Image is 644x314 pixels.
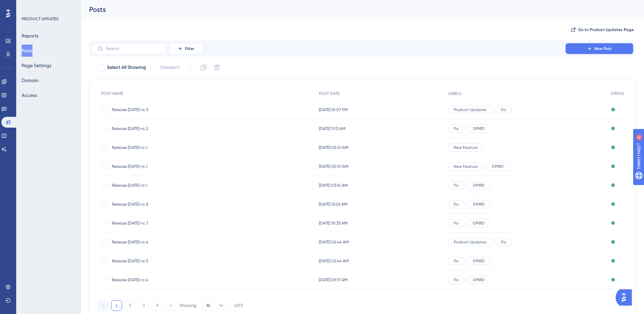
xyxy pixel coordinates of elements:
span: DPIRD [473,277,485,283]
span: Go to Product Updates Page [578,27,634,32]
button: Reports [22,30,39,42]
button: 2 [125,300,136,311]
span: Product Updates [454,107,487,112]
span: [DATE] 10:33 AM [319,220,348,226]
span: [DATE] 02:44 AM [319,239,349,245]
button: 1 [111,300,122,311]
span: Filter [185,46,194,51]
span: Fix [501,107,506,112]
span: Release [DATE]-rc.2 [112,126,220,131]
span: Select All Showing [107,63,146,72]
span: Fix [454,277,459,283]
button: Go to Product Updates Page [568,24,636,35]
span: DPIRD [473,220,485,226]
span: STATUS [611,91,624,96]
span: POST NAME [101,91,123,96]
span: [DATE] 11:13 AM [319,126,345,131]
span: [DATE] 12:02 AM [319,202,348,207]
span: New Post [594,46,612,51]
span: Fix [454,126,459,131]
span: [DATE] 02:44 AM [319,258,349,264]
span: Deselect [161,63,180,72]
div: PRODUCT UPDATES [22,16,58,22]
span: Release [DATE]-rc.1 [112,164,220,169]
span: New Feature [454,145,478,150]
span: [DATE] 10:07 PM [319,107,348,112]
iframe: UserGuiding AI Assistant Launcher [616,287,636,308]
span: Release [DATE]-rc.7 [112,220,220,226]
span: POST DATE [319,91,339,96]
button: Deselect [154,61,186,74]
span: Release [DATE]-rc.1 [112,145,220,150]
span: DPIRD [473,258,485,264]
span: Release [DATE]-rc.4 [112,277,220,283]
span: Fix [501,239,506,245]
input: Search [106,46,161,51]
span: [DATE] 05:01 AM [319,164,349,169]
span: DPIRD [473,183,485,188]
button: Filter [169,43,203,54]
button: 4 [152,300,163,311]
span: [DATE] 09:17 AM [319,277,348,283]
button: Page Settings [22,59,51,72]
div: Showing [180,303,196,309]
div: Posts [89,5,619,14]
button: New Post [566,43,633,54]
span: Release [DATE]-rc.5 [112,258,220,264]
span: Product Updates [454,239,487,245]
span: Fix [454,202,459,207]
span: [DATE] 03:14 AM [319,183,348,188]
button: Domain [22,74,39,86]
button: 10 [202,300,229,311]
span: 10 [206,303,210,308]
span: Need Help? [16,2,42,10]
button: Access [22,89,37,101]
span: Fix [454,220,459,226]
span: DPIRD [473,126,485,131]
span: Release [DATE]-rc.8 [112,202,220,207]
div: 4 [47,3,49,9]
button: Posts [22,45,32,57]
span: DPIRD [473,202,485,207]
div: of 33 [234,303,243,309]
span: Release [DATE]-rc.1 [112,183,220,188]
span: DPIRD [492,164,504,169]
span: Fix [454,258,459,264]
span: [DATE] 05:01 AM [319,145,349,150]
button: 3 [138,300,149,311]
span: Release [DATE]-rc.6 [112,239,220,245]
span: LABELS [448,91,461,96]
span: Release [DATE]-rc.3 [112,107,220,112]
span: Fix [454,183,459,188]
span: New Feature [454,164,478,169]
